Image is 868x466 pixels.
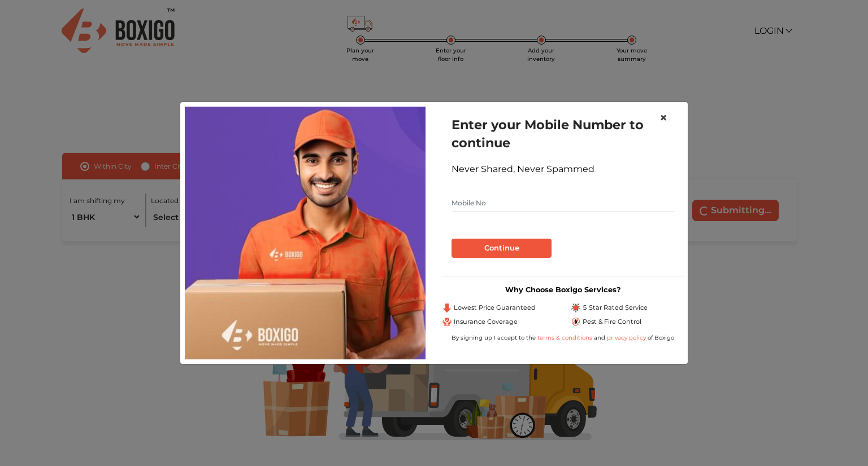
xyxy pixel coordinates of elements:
button: Continue [452,239,552,258]
a: privacy policy [605,334,648,341]
input: Mobile No [452,194,674,212]
img: relocation-img [185,107,426,359]
span: 5 Star Rated Service [583,303,648,313]
span: Insurance Coverage [454,317,518,327]
a: terms & conditions [537,334,594,341]
span: × [659,109,667,126]
span: Lowest Price Guaranteed [454,303,536,313]
h1: Enter your Mobile Number to continue [452,116,674,152]
div: By signing up I accept to the and of Boxigo [442,333,683,342]
span: Pest & Fire Control [583,317,641,327]
h3: Why Choose Boxigo Services? [442,285,683,294]
div: Never Shared, Never Spammed [452,162,674,176]
button: Close [650,102,676,134]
